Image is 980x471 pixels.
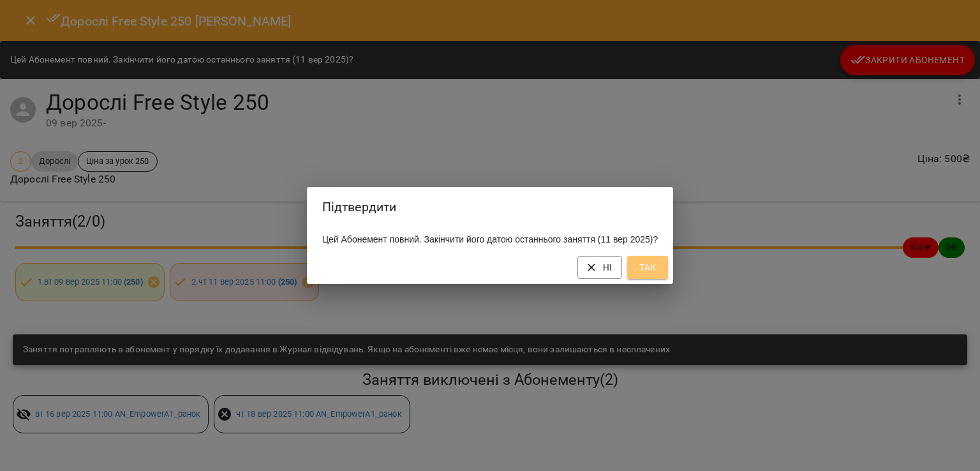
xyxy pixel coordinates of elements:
[577,256,623,279] button: Ні
[307,228,674,251] div: Цей Абонемент повний. Закінчити його датою останнього заняття (11 вер 2025)?
[322,197,658,217] h2: Підтвердити
[627,256,668,279] button: Так
[637,260,658,275] span: Так
[588,260,612,275] span: Ні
